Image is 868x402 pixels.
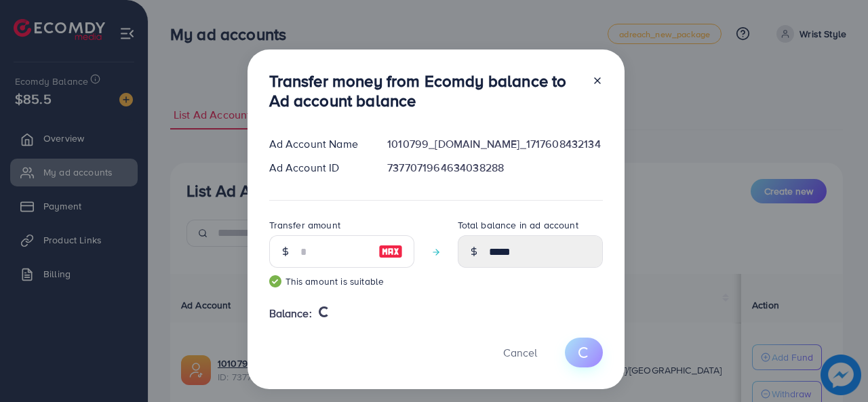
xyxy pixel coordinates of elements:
[269,275,414,288] small: This amount is suitable
[269,71,581,110] h3: Transfer money from Ecomdy balance to Ad account balance
[269,218,340,232] label: Transfer amount
[269,275,281,287] img: guide
[376,160,613,176] div: 7377071964634038288
[458,218,578,232] label: Total balance in ad account
[269,306,312,321] span: Balance:
[378,243,403,260] img: image
[503,345,537,360] span: Cancel
[376,136,613,152] div: 1010799_[DOMAIN_NAME]_1717608432134
[486,338,554,367] button: Cancel
[258,160,377,176] div: Ad Account ID
[258,136,377,152] div: Ad Account Name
